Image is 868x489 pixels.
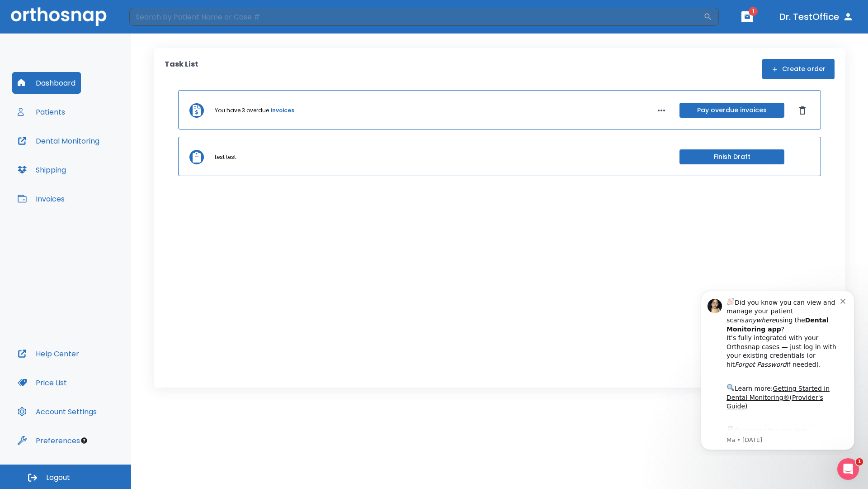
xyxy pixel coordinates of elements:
[271,106,294,115] a: invoices
[12,159,71,181] button: Shipping
[12,372,72,393] button: Price List
[153,14,160,21] button: Dismiss notification
[795,103,810,118] button: Dismiss
[776,9,857,25] button: Dr. TestOffice
[687,283,868,455] iframe: Intercom notifications message
[80,436,88,445] div: Tooltip anchor
[129,8,703,26] input: Search by Patient Name or Case #
[12,401,102,422] button: Account Settings
[12,130,105,152] button: Dental Monitoring
[12,72,81,94] button: Dashboard
[856,458,863,465] span: 1
[39,142,153,188] div: Download the app: | ​ Let us know if you need help getting started!
[39,153,153,162] p: Message from Ma, sent 6w ago
[837,458,859,480] iframe: Intercom live chat
[39,144,120,161] a: App Store
[12,188,70,210] button: Invoices
[679,149,784,164] button: Finish Draft
[46,473,70,483] span: Logout
[12,430,85,451] button: Preferences
[679,103,784,118] button: Pay overdue invoices
[749,7,758,16] span: 1
[165,59,198,79] p: Task List
[12,343,85,364] button: Help Center
[762,59,835,79] button: Create order
[12,101,71,123] button: Patients
[11,7,107,26] img: Orthosnap
[215,106,269,115] p: You have 3 overdue
[215,153,236,161] p: test test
